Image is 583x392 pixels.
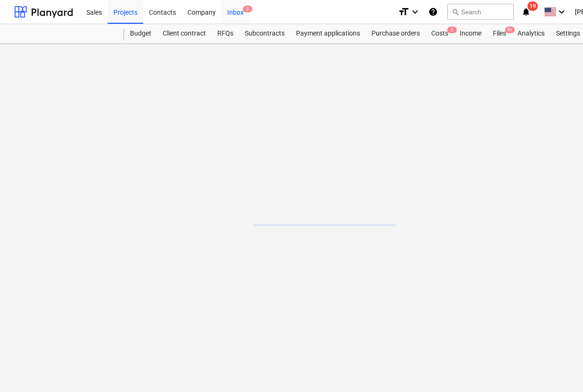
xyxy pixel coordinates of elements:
div: Files [487,24,512,43]
button: Search [447,4,514,20]
a: Subcontracts [239,24,290,43]
a: Budget [124,24,157,43]
span: 3 [447,27,457,33]
i: notifications [521,6,531,18]
i: Knowledge base [428,6,438,18]
span: search [452,8,459,16]
i: format_size [398,6,409,18]
a: RFQs [212,24,239,43]
span: 3 [243,6,252,12]
a: Analytics [512,24,550,43]
i: keyboard_arrow_down [556,6,567,18]
span: 19 [527,1,538,11]
div: Costs [426,24,454,43]
span: 9+ [505,27,515,33]
a: Client contract [157,24,212,43]
a: Purchase orders [366,24,426,43]
a: Costs3 [426,24,454,43]
iframe: Chat Widget [536,346,583,392]
i: keyboard_arrow_down [409,6,421,18]
a: Payment applications [290,24,366,43]
a: Files9+ [487,24,512,43]
a: Income [454,24,487,43]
